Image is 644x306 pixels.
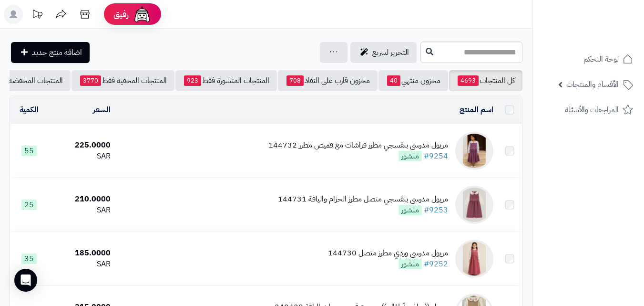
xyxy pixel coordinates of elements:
div: مريول مدرسي بنفسجي مطرز فراشات مع قميص مطرز 144732 [268,140,448,151]
img: logo-2.png [579,7,635,27]
a: المراجعات والأسئلة [538,98,638,121]
div: SAR [52,151,111,162]
a: كل المنتجات4693 [449,70,522,91]
a: #9253 [424,204,448,216]
a: المنتجات المنشورة فقط923 [175,70,277,91]
span: التحرير لسريع [372,47,409,58]
div: 185.0000 [52,248,111,259]
span: منشور [399,151,422,161]
span: 3770 [80,75,101,86]
a: اضافة منتج جديد [11,42,90,63]
a: لوحة التحكم [538,48,638,71]
img: مريول مدرسي وردي مطرز متصل 144730 [455,240,493,278]
a: التحرير لسريع [350,42,417,63]
img: مريول مدرسي بنفسجي مطرز فراشات مع قميص مطرز 144732 [455,132,493,170]
a: مخزون منتهي40 [378,70,448,91]
div: Open Intercom Messenger [14,269,37,292]
a: تحديثات المنصة [25,5,49,26]
span: اضافة منتج جديد [32,47,82,58]
a: الكمية [20,104,39,116]
div: مريول مدرسي وردي مطرز متصل 144730 [328,248,448,259]
span: رفيق [113,9,129,20]
div: 210.0000 [52,194,111,205]
a: اسم المنتج [460,104,493,116]
img: مريول مدرسي بنفسجي متصل مطرز الحزام والياقة 144731 [455,186,493,224]
a: #9252 [424,258,448,270]
span: المراجعات والأسئلة [565,103,619,116]
a: المنتجات المخفية فقط3770 [72,70,174,91]
span: 923 [184,75,201,86]
span: 40 [387,75,400,86]
div: مريول مدرسي بنفسجي متصل مطرز الحزام والياقة 144731 [278,194,448,205]
div: SAR [52,259,111,270]
span: لوحة التحكم [583,53,619,66]
span: 55 [21,146,37,156]
img: ai-face.png [133,5,152,24]
span: الأقسام والمنتجات [566,78,619,91]
span: 4693 [458,75,479,86]
span: 35 [21,253,37,264]
a: السعر [93,104,111,116]
span: منشور [399,205,422,215]
a: #9254 [424,150,448,162]
a: مخزون قارب على النفاذ708 [278,70,378,91]
span: 708 [286,75,304,86]
div: 225.0000 [52,140,111,151]
div: SAR [52,205,111,216]
span: 25 [21,200,37,210]
span: منشور [399,259,422,269]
